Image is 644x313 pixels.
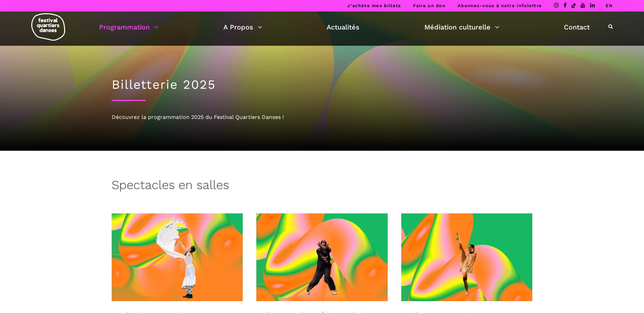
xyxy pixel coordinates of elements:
a: Faire un don [413,3,445,8]
a: Médiation culturelle [424,21,499,33]
a: EN [606,3,613,8]
a: Contact [564,21,590,33]
h3: Spectacles en salles [112,178,229,195]
a: Abonnez-vous à notre infolettre [458,3,542,8]
a: Programmation [99,21,159,33]
a: Actualités [327,21,360,33]
img: logo-fqd-med [31,13,65,41]
a: J’achète mes billets [347,3,401,8]
a: A Propos [223,21,262,33]
h1: Billetterie 2025 [112,77,533,92]
div: Découvrez la programmation 2025 du Festival Quartiers Danses ! [112,113,533,122]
